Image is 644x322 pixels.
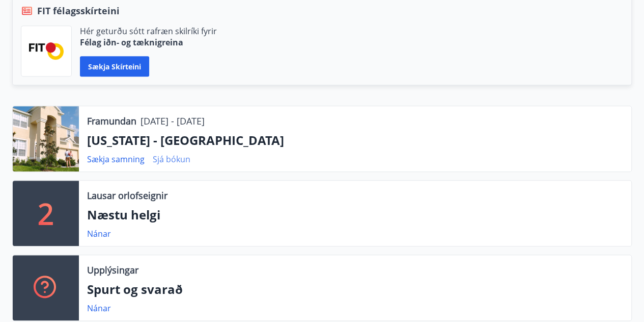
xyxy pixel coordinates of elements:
button: Sækja skírteini [80,56,149,77]
a: Sækja samning [87,154,145,165]
span: FIT félagsskírteini [37,4,120,17]
a: Sjá bókun [153,154,190,165]
p: [US_STATE] - [GEOGRAPHIC_DATA] [87,132,623,149]
img: FPQVkF9lTnNbbaRSFyT17YYeljoOGk5m51IhT0bO.png [29,42,64,59]
p: Lausar orlofseignir [87,189,167,202]
a: Nánar [87,303,111,314]
a: Nánar [87,228,111,239]
p: 2 [38,194,54,233]
p: [DATE] - [DATE] [141,114,205,128]
p: Hér geturðu sótt rafræn skilríki fyrir [80,26,217,37]
p: Spurt og svarað [87,281,623,298]
p: Næstu helgi [87,206,623,224]
p: Félag iðn- og tæknigreina [80,37,217,48]
p: Upplýsingar [87,263,138,277]
p: Framundan [87,114,136,128]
